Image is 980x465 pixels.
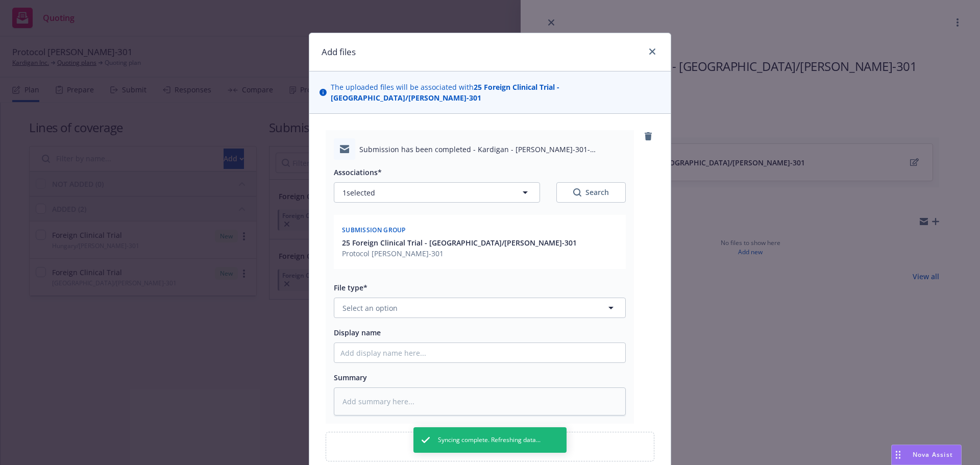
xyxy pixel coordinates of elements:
span: Nova Assist [913,450,953,459]
span: Protocol [PERSON_NAME]-301 [342,248,577,259]
span: Syncing complete. Refreshing data... [438,435,541,445]
button: Nova Assist [891,445,962,465]
button: 25 Foreign Clinical Trial - [GEOGRAPHIC_DATA]/[PERSON_NAME]-301 [342,237,577,248]
div: Drag to move [892,445,904,464]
